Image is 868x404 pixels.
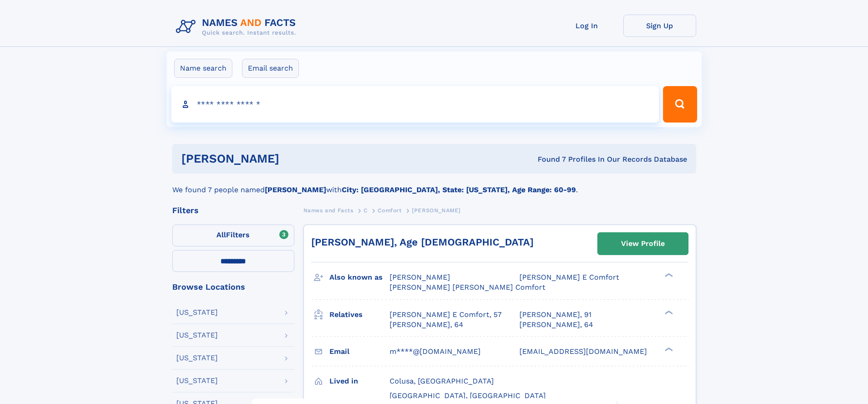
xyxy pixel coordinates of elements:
[242,59,299,78] label: Email search
[519,310,591,320] a: [PERSON_NAME], 91
[342,185,576,194] b: City: [GEOGRAPHIC_DATA], State: [US_STATE], Age Range: 60-99
[329,344,390,359] h3: Email
[390,283,545,291] span: [PERSON_NAME] [PERSON_NAME] Comfort
[663,86,697,123] button: Search Button
[364,205,368,216] a: C
[172,174,696,195] div: We found 7 people named with .
[181,153,409,164] h1: [PERSON_NAME]
[408,154,687,164] div: Found 7 Profiles In Our Records Database
[172,225,294,246] label: Filters
[216,230,226,239] span: All
[598,233,688,255] a: View Profile
[621,233,665,254] div: View Profile
[412,207,461,214] span: [PERSON_NAME]
[172,15,303,39] img: Logo Names and Facts
[172,206,294,215] div: Filters
[390,320,463,330] a: [PERSON_NAME], 64
[174,59,232,78] label: Name search
[550,15,623,37] a: Log In
[663,309,673,315] div: ❯
[663,272,673,278] div: ❯
[364,207,368,214] span: C
[390,391,546,400] span: [GEOGRAPHIC_DATA], [GEOGRAPHIC_DATA]
[329,307,390,322] h3: Relatives
[390,310,502,320] a: [PERSON_NAME] E Comfort, 57
[176,354,218,362] div: [US_STATE]
[176,332,218,339] div: [US_STATE]
[176,377,218,384] div: [US_STATE]
[519,320,593,330] a: [PERSON_NAME], 64
[311,236,534,248] a: [PERSON_NAME], Age [DEMOGRAPHIC_DATA]
[663,346,673,352] div: ❯
[329,270,390,285] h3: Also known as
[519,347,647,356] span: [EMAIL_ADDRESS][DOMAIN_NAME]
[171,86,659,123] input: search input
[390,377,494,385] span: Colusa, [GEOGRAPHIC_DATA]
[172,283,294,291] div: Browse Locations
[265,185,326,194] b: [PERSON_NAME]
[390,273,450,281] span: [PERSON_NAME]
[303,205,354,216] a: Names and Facts
[378,205,401,216] a: Comfort
[519,273,619,281] span: [PERSON_NAME] E Comfort
[623,15,696,37] a: Sign Up
[176,309,218,316] div: [US_STATE]
[329,373,390,389] h3: Lived in
[378,207,401,214] span: Comfort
